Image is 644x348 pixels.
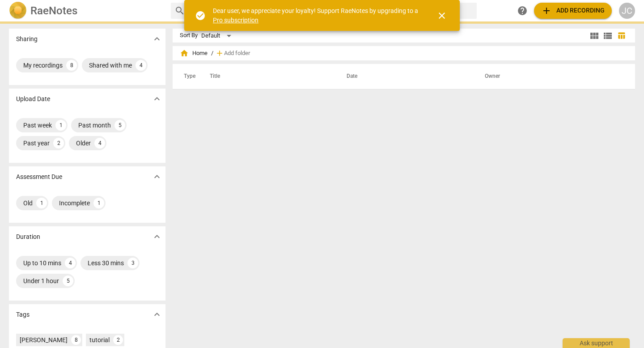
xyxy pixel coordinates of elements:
[53,138,64,149] div: 2
[78,121,111,130] div: Past month
[150,32,164,46] button: Show more
[180,49,208,58] span: Home
[201,29,234,43] div: Default
[195,10,206,21] span: check_circle
[150,230,164,243] button: Show more
[152,231,162,242] span: expand_more
[213,17,258,24] a: Pro subscription
[563,338,630,348] div: Ask support
[23,276,59,285] div: Under 1 hour
[152,34,162,44] span: expand_more
[517,5,528,16] span: help
[224,50,250,57] span: Add folder
[152,171,162,182] span: expand_more
[211,50,213,57] span: /
[9,2,27,20] img: Logo
[55,120,66,131] div: 1
[113,335,123,345] div: 2
[601,29,614,42] button: List view
[23,199,33,208] div: Old
[617,31,626,40] span: table_chart
[36,198,47,208] div: 1
[127,258,138,268] div: 3
[336,64,474,89] th: Date
[199,64,336,89] th: Title
[436,10,447,21] span: close
[152,309,162,320] span: expand_more
[619,3,635,19] button: JC
[174,5,185,16] span: search
[16,310,30,319] p: Tags
[23,259,61,267] div: Up to 10 mins
[589,30,600,41] span: view_module
[89,61,132,70] div: Shared with me
[66,60,77,71] div: 8
[71,335,81,345] div: 8
[89,335,110,344] div: tutorial
[602,30,613,41] span: view_list
[20,335,68,344] div: [PERSON_NAME]
[16,94,50,104] p: Upload Date
[16,232,40,242] p: Duration
[9,2,164,20] a: LogoRaeNotes
[474,64,626,89] th: Owner
[180,32,198,39] div: Sort By
[514,3,530,19] a: Help
[614,29,628,42] button: Table view
[114,120,125,131] div: 5
[23,121,52,130] div: Past week
[16,172,62,182] p: Assessment Due
[588,29,601,42] button: Tile view
[152,93,162,104] span: expand_more
[150,170,164,183] button: Show more
[534,3,612,19] button: Upload
[150,308,164,321] button: Show more
[65,258,76,268] div: 4
[136,60,146,71] div: 4
[30,4,77,17] h2: RaeNotes
[93,198,104,208] div: 1
[23,61,63,70] div: My recordings
[59,199,90,208] div: Incomplete
[88,259,124,267] div: Less 30 mins
[180,49,189,58] span: home
[94,138,105,149] div: 4
[23,139,50,148] div: Past year
[215,49,224,58] span: add
[213,6,420,25] div: Dear user, we appreciate your loyalty! Support RaeNotes by upgrading to a
[177,64,199,89] th: Type
[541,5,605,16] span: Add recording
[16,34,38,44] p: Sharing
[76,139,91,148] div: Older
[541,5,552,16] span: add
[63,276,73,286] div: 5
[431,5,453,26] button: Close
[150,92,164,106] button: Show more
